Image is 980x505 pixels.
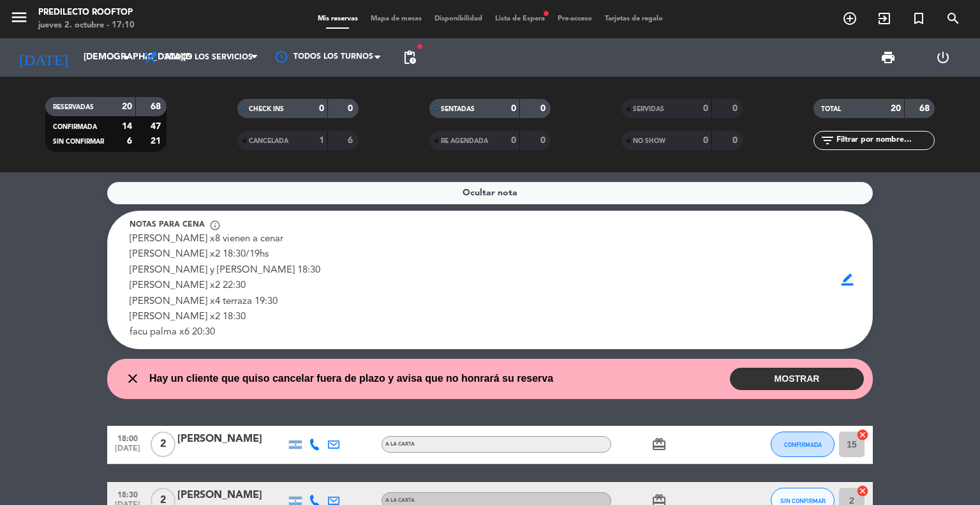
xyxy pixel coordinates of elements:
[125,371,140,386] i: close
[732,104,740,113] strong: 0
[633,106,664,112] span: SERVIDAS
[540,136,548,145] strong: 0
[821,106,841,112] span: TOTAL
[919,104,932,113] strong: 68
[311,15,364,22] span: Mis reservas
[730,368,864,390] button: MOSTRAR
[732,136,740,145] strong: 0
[703,104,708,113] strong: 0
[151,122,163,131] strong: 47
[385,498,415,503] span: A LA CARTA
[10,8,29,31] button: menu
[402,50,417,65] span: pending_actions
[177,487,286,504] div: [PERSON_NAME]
[935,50,951,65] i: power_settings_new
[122,102,132,111] strong: 20
[856,428,869,441] i: cancel
[835,268,860,292] span: border_color
[703,136,708,145] strong: 0
[856,485,869,497] i: cancel
[319,136,324,145] strong: 1
[820,133,835,148] i: filter_list
[319,104,324,113] strong: 0
[441,106,475,112] span: SENTADAS
[880,50,896,65] span: print
[911,11,926,26] i: turned_in_not
[551,15,598,22] span: Pre-acceso
[122,122,132,131] strong: 14
[10,43,77,72] i: [DATE]
[842,11,857,26] i: add_circle_outline
[127,137,132,146] strong: 6
[598,15,669,22] span: Tarjetas de regalo
[489,15,551,22] span: Lista de Espera
[651,437,667,452] i: card_giftcard
[151,102,163,111] strong: 68
[112,444,144,459] span: [DATE]
[771,432,835,457] button: CONFIRMADA
[53,104,94,110] span: RESERVADAS
[177,431,286,448] div: [PERSON_NAME]
[540,104,548,113] strong: 0
[511,136,516,145] strong: 0
[784,441,822,448] span: CONFIRMADA
[10,8,29,27] i: menu
[877,11,892,26] i: exit_to_app
[112,430,144,445] span: 18:00
[249,138,288,144] span: CANCELADA
[946,11,961,26] i: search
[165,53,253,62] span: Todos los servicios
[149,370,553,387] span: Hay un cliente que quiso cancelar fuera de plazo y avisa que no honrará su reserva
[119,50,134,65] i: arrow_drop_down
[249,106,284,112] span: CHECK INS
[633,138,665,144] span: NO SHOW
[511,104,516,113] strong: 0
[130,234,320,338] span: [PERSON_NAME] x8 vienen a cenar [PERSON_NAME] x2 18:30/19hs [PERSON_NAME] y [PERSON_NAME] 18:30 [...
[891,104,901,113] strong: 20
[780,497,826,504] span: SIN CONFIRMAR
[151,432,175,457] span: 2
[130,219,205,232] span: Notas para cena
[53,139,104,145] span: SIN CONFIRMAR
[53,124,97,130] span: CONFIRMADA
[38,19,135,32] div: jueves 2. octubre - 17:10
[428,15,489,22] span: Disponibilidad
[364,15,428,22] span: Mapa de mesas
[112,486,144,501] span: 18:30
[542,10,550,17] span: fiber_manual_record
[441,138,488,144] span: RE AGENDADA
[463,186,517,200] span: Ocultar nota
[209,220,221,231] span: info_outline
[916,38,970,77] div: LOG OUT
[835,133,934,147] input: Filtrar por nombre...
[38,6,135,19] div: Predilecto Rooftop
[348,136,355,145] strong: 6
[416,43,424,50] span: fiber_manual_record
[348,104,355,113] strong: 0
[385,442,415,447] span: A LA CARTA
[151,137,163,146] strong: 21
